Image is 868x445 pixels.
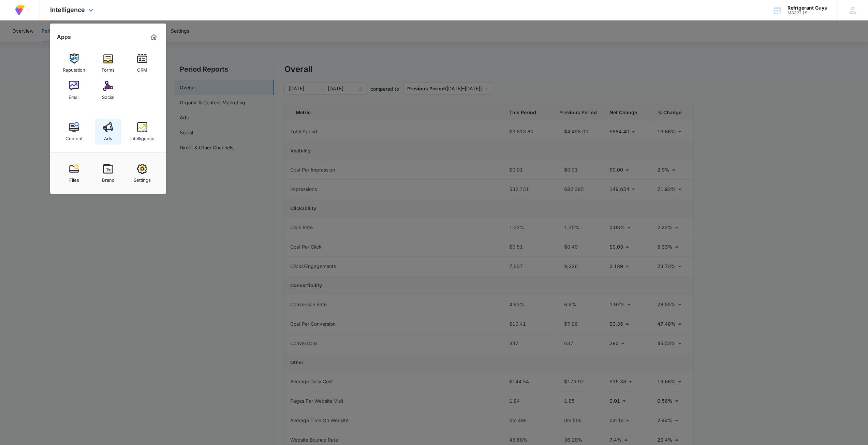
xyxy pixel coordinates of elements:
a: Marketing 360® Dashboard [148,32,159,43]
div: Email [69,91,79,100]
a: Files [61,160,87,186]
img: Volusion [14,4,26,16]
a: Ads [95,119,121,145]
a: Forms [95,50,121,76]
div: Brand [102,174,115,183]
div: account id [788,11,827,15]
div: CRM [137,64,147,73]
div: Content [65,132,83,141]
a: Intelligence [129,119,155,145]
a: Email [61,77,87,103]
a: Settings [129,160,155,186]
a: Content [61,119,87,145]
a: Brand [95,160,121,186]
div: Social [102,91,114,100]
div: Reputation [63,64,85,73]
a: Social [95,77,121,103]
div: Settings [134,174,151,183]
h2: Apps [57,34,71,40]
div: Forms [102,64,115,73]
div: Files [69,174,79,183]
div: Ads [104,132,112,141]
span: Intelligence [50,6,85,13]
a: CRM [129,50,155,76]
div: Intelligence [130,132,155,141]
div: account name [788,5,827,11]
a: Reputation [61,50,87,76]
